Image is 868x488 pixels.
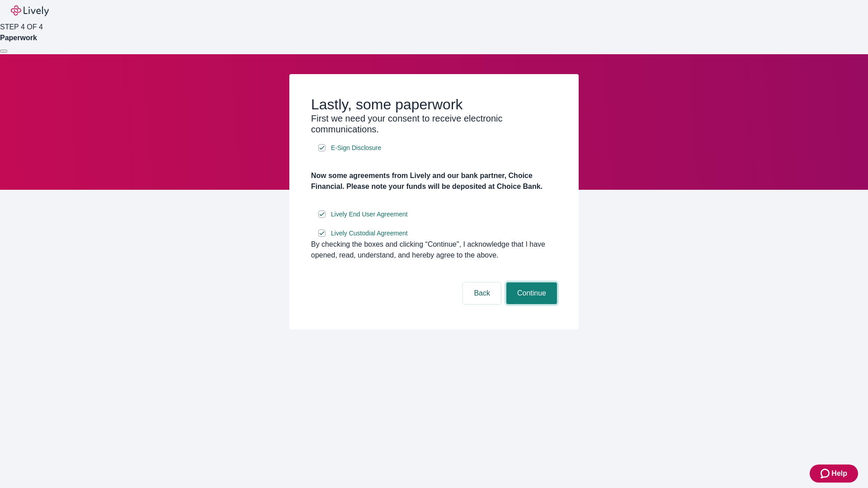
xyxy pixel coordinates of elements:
span: Help [831,468,847,479]
img: Lively [11,5,49,16]
div: By checking the boxes and clicking “Continue", I acknowledge that I have opened, read, understand... [311,239,557,261]
h4: Now some agreements from Lively and our bank partner, Choice Financial. Please note your funds wi... [311,170,557,192]
span: E-Sign Disclosure [331,143,381,153]
h3: First we need your consent to receive electronic communications. [311,113,557,135]
button: Back [463,282,501,304]
button: Zendesk support iconHelp [810,465,858,483]
a: e-sign disclosure document [329,209,410,220]
span: Lively End User Agreement [331,210,408,219]
a: e-sign disclosure document [329,228,410,239]
h2: Lastly, some paperwork [311,96,557,113]
button: Continue [506,282,557,304]
svg: Zendesk support icon [821,468,831,479]
span: Lively Custodial Agreement [331,229,408,238]
a: e-sign disclosure document [329,142,383,154]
